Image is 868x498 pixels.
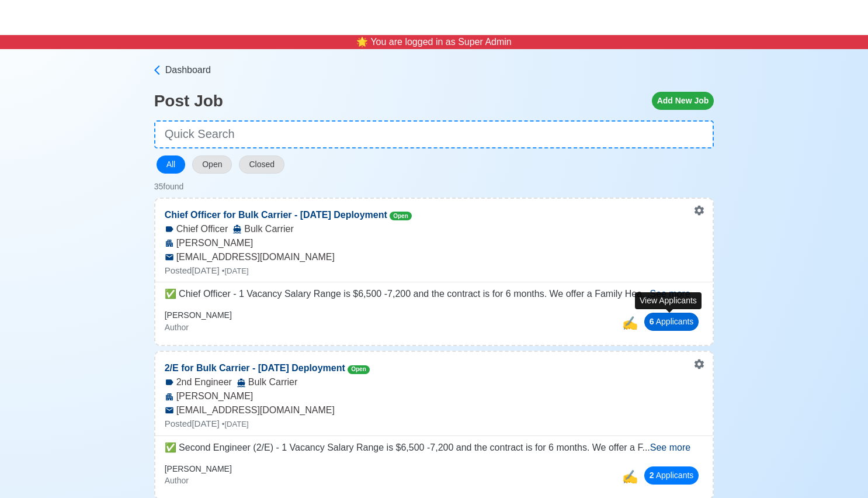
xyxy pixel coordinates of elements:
button: 6 Applicants [644,313,699,331]
button: Add New Job [652,92,714,110]
span: Open [348,365,370,374]
button: 2 Applicants [644,466,699,485]
button: Magsaysay [9,1,11,34]
button: Open [192,155,232,174]
div: Posted [DATE] [155,264,713,278]
span: ✅ Second Engineer (2/E) - 1 Vacancy Salary Range is $6,500 -7,200 and the contract is for 6 month... [165,442,643,452]
span: Chief Officer [176,222,228,236]
div: Bulk Carrier [237,375,297,389]
div: View Applicants [635,292,702,309]
button: Closed [239,155,284,174]
span: See more [650,442,690,452]
small: • [DATE] [222,267,249,275]
h3: Post Job [154,91,223,111]
div: Bulk Carrier [232,222,293,236]
small: Author [165,323,189,332]
a: Dashboard [151,63,714,77]
small: • [DATE] [222,420,249,428]
h6: [PERSON_NAME] [165,464,232,474]
div: [PERSON_NAME] [155,236,713,250]
button: copy [619,310,640,336]
span: Dashboard [165,63,211,77]
div: 35 found [154,181,714,193]
div: Posted [DATE] [155,417,713,431]
div: [EMAIL_ADDRESS][DOMAIN_NAME] [155,403,713,417]
span: copy [622,469,638,484]
div: [EMAIL_ADDRESS][DOMAIN_NAME] [155,250,713,264]
small: Author [165,476,189,485]
span: Open [390,212,412,220]
input: Quick Search [154,120,714,148]
span: ... [642,442,690,452]
button: copy [619,464,640,489]
span: bell [355,33,370,51]
span: 6 [650,317,654,326]
button: All [157,155,186,174]
div: [PERSON_NAME] [155,389,713,403]
p: 2/E for Bulk Carrier - [DATE] Deployment [155,352,379,375]
span: 2nd Engineer [176,375,232,389]
p: Chief Officer for Bulk Carrier - [DATE] Deployment [155,199,421,222]
span: copy [622,316,638,330]
h6: [PERSON_NAME] [165,310,232,320]
span: 2 [650,471,654,480]
span: ✅ Chief Officer - 1 Vacancy Salary Range is $6,500 -7,200 and the contract is for 6 months. We of... [165,289,642,299]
